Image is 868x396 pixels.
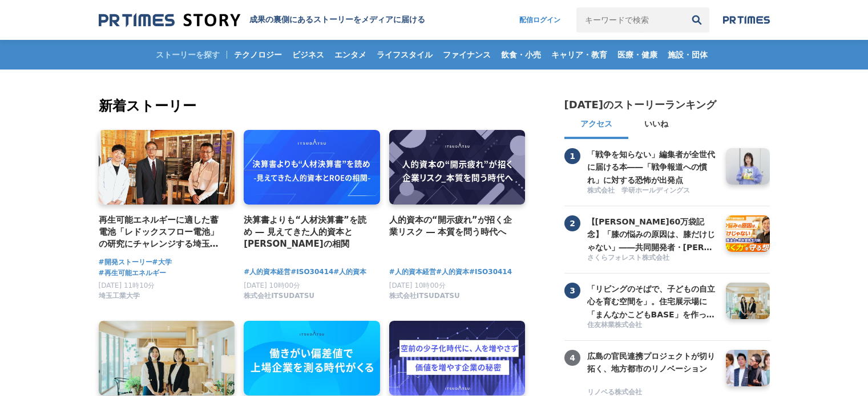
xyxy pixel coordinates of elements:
[496,50,546,60] span: 飲食・小売
[438,50,495,60] span: ファイナンス
[99,214,226,251] a: 再生可能エネルギーに適した蓄電池「レドックスフロー電池」の研究にチャレンジする埼玉工業大学
[372,40,437,70] a: ライフスタイル
[587,215,717,252] a: 【[PERSON_NAME]60万袋記念】「膝の悩みの原因は、膝だけじゃない」――共同開発者・[PERSON_NAME]先生と語る、"歩く力"を守る想い【共同開発者対談】
[564,148,580,164] span: 1
[152,257,172,268] a: #大学
[330,40,371,70] a: エンタメ
[587,186,717,197] a: 株式会社 学研ホールディングス
[564,98,717,112] h2: [DATE]のストーリーランキング
[99,96,528,116] h2: 新着ストーリー
[587,283,717,321] h3: 「リビングのそばで、子どもの自立心を育む空間を」。住宅展示場に「まんなかこどもBASE」を作った２人の女性社員
[244,291,314,301] span: 株式会社ITSUDATSU
[244,267,290,277] a: #人的資本経営
[99,13,425,28] a: 成果の裏側にあるストーリーをメディアに届ける 成果の裏側にあるストーリーをメディアに届ける
[99,295,140,303] a: 埼玉工業大学
[628,112,684,139] button: いいね
[372,50,437,60] span: ライフスタイル
[244,281,300,289] span: [DATE] 10時00分
[547,50,612,60] span: キャリア・教育
[723,15,770,25] img: prtimes
[496,40,546,70] a: 飲食・小売
[547,40,612,70] a: キャリア・教育
[333,267,366,277] a: #人的資本
[229,50,286,60] span: テクノロジー
[587,186,690,195] span: 株式会社 学研ホールディングス
[436,267,469,277] a: #人的資本
[587,148,717,186] h3: 「戦争を知らない」編集者が全世代に届ける本――「戦争報道への慣れ」に対する恐怖が出発点
[587,320,717,331] a: 住友林業株式会社
[587,253,669,263] span: さくらフォレスト株式会社
[99,291,140,301] span: 埼玉工業大学
[389,291,460,301] span: 株式会社ITSUDATSU
[587,215,717,254] h3: 【[PERSON_NAME]60万袋記念】「膝の悩みの原因は、膝だけじゃない」――共同開発者・[PERSON_NAME]先生と語る、"歩く力"を守る想い【共同開発者対談】
[564,112,628,139] button: アクセス
[99,281,155,289] span: [DATE] 11時10分
[244,295,314,303] a: 株式会社ITSUDATSU
[288,50,329,60] span: ビジネス
[290,267,333,277] a: #ISO30414
[587,283,717,319] a: 「リビングのそばで、子どもの自立心を育む空間を」。住宅展示場に「まんなかこどもBASE」を作った２人の女性社員
[613,50,662,60] span: 医療・健康
[587,148,717,185] a: 「戦争を知らない」編集者が全世代に届ける本――「戦争報道への慣れ」に対する恐怖が出発点
[613,40,662,70] a: 医療・健康
[99,257,152,268] a: #開発ストーリー
[564,215,580,231] span: 2
[587,350,717,375] h3: 広島の官民連携プロジェクトが切り拓く、地方都市のリノベーション
[508,7,572,32] a: 配信ログイン
[244,214,371,251] a: 決算書よりも“人材決算書”を読め ― 見えてきた人的資本と[PERSON_NAME]の相関
[389,295,460,303] a: 株式会社ITSUDATSU
[564,283,580,299] span: 3
[663,50,712,60] span: 施設・団体
[99,13,240,28] img: 成果の裏側にあるストーリーをメディアに届ける
[587,350,717,386] a: 広島の官民連携プロジェクトが切り拓く、地方都市のリノベーション
[684,7,709,32] button: 検索
[389,281,446,289] span: [DATE] 10時00分
[99,268,166,279] a: #再生可能エネルギー
[330,50,371,60] span: エンタメ
[229,40,286,70] a: テクノロジー
[564,350,580,366] span: 4
[249,15,425,25] h1: 成果の裏側にあるストーリーをメディアに届ける
[469,267,512,277] a: #ISO30414
[587,320,642,330] span: 住友林業株式会社
[438,40,495,70] a: ファイナンス
[389,267,436,277] a: #人的資本経営
[663,40,712,70] a: 施設・団体
[587,253,717,264] a: さくらフォレスト株式会社
[288,40,329,70] a: ビジネス
[389,214,516,239] a: 人的資本の“開示疲れ”が招く企業リスク ― 本質を問う時代へ
[576,7,684,32] input: キーワードで検索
